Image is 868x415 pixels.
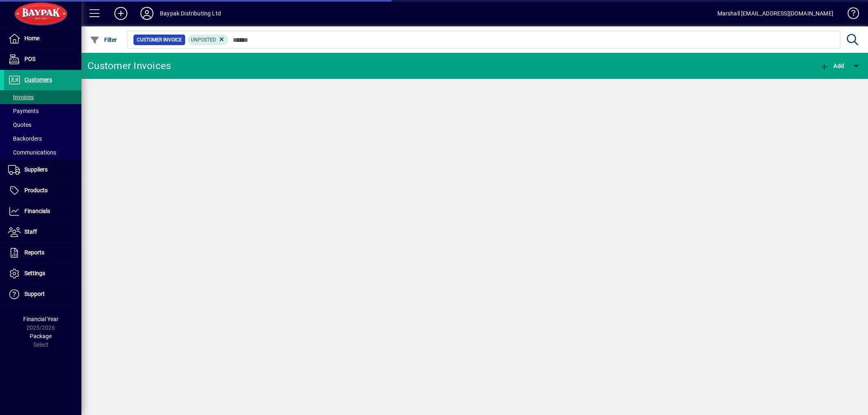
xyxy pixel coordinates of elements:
span: Filter [90,37,117,43]
mat-chip: Customer Invoice Status: Unposted [188,35,229,45]
a: POS [4,49,81,70]
span: Customers [24,76,52,83]
span: Financial Year [23,316,59,322]
div: Customer Invoices [87,59,171,72]
span: Unposted [191,37,216,43]
a: Backorders [4,132,81,146]
span: Products [24,187,48,193]
span: POS [24,56,35,62]
a: Home [4,28,81,49]
span: Package [30,333,52,339]
button: Add [818,59,846,73]
a: Knowledge Base [842,2,858,28]
span: Quotes [8,122,31,128]
span: Support [24,291,45,297]
div: Baypak Distributing Ltd [160,7,221,20]
span: Payments [8,108,39,114]
span: Home [24,35,39,41]
a: Invoices [4,90,81,104]
span: Reports [24,249,44,256]
a: Settings [4,263,81,284]
button: Add [108,6,134,21]
span: Suppliers [24,166,48,173]
span: Add [820,63,844,69]
button: Filter [88,33,119,47]
span: Staff [24,228,37,235]
a: Financials [4,201,81,222]
span: Communications [8,149,56,156]
span: Financials [24,208,50,214]
a: Support [4,284,81,304]
span: Invoices [8,94,34,100]
span: Settings [24,270,45,276]
a: Quotes [4,118,81,132]
a: Communications [4,146,81,159]
a: Staff [4,222,81,242]
span: Customer Invoice [137,36,182,44]
a: Products [4,180,81,201]
a: Suppliers [4,160,81,180]
button: Profile [134,6,160,21]
a: Payments [4,104,81,118]
span: Backorders [8,135,42,142]
a: Reports [4,243,81,263]
div: Marshall [EMAIL_ADDRESS][DOMAIN_NAME] [717,7,833,20]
